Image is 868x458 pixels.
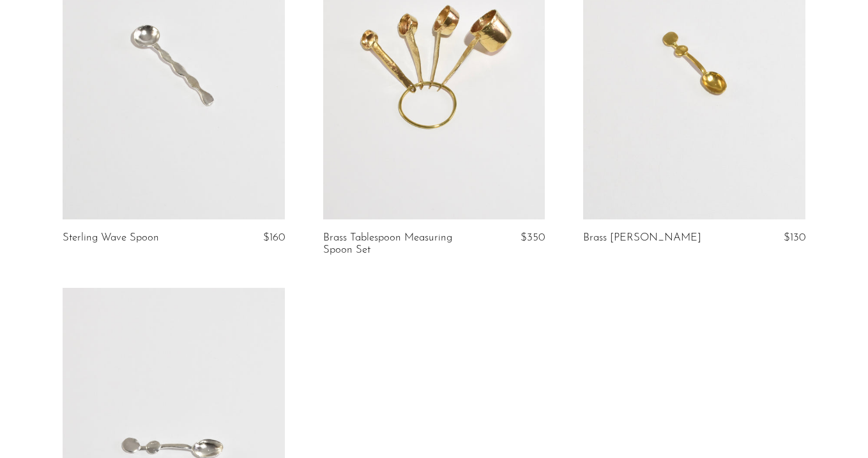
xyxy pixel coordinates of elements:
[323,232,471,256] a: Brass Tablespoon Measuring Spoon Set
[784,232,805,243] span: $130
[63,232,159,244] a: Sterling Wave Spoon
[263,232,285,243] span: $160
[521,232,545,243] span: $350
[583,232,701,244] a: Brass [PERSON_NAME]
